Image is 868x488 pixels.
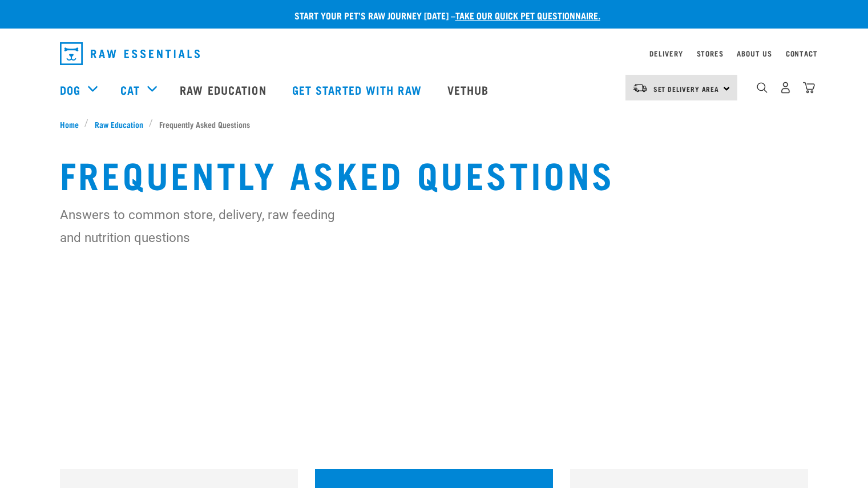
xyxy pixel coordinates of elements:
a: take our quick pet questionnaire. [455,13,600,18]
a: Raw Education [88,118,149,130]
img: home-icon@2x.png [803,82,815,94]
a: Delivery [649,51,683,55]
nav: dropdown navigation [51,38,818,70]
span: Set Delivery Area [653,87,720,91]
a: Get started with Raw [281,67,436,112]
img: van-moving.png [632,83,648,93]
a: Home [60,118,85,130]
img: home-icon-1@2x.png [757,82,768,93]
nav: breadcrumbs [60,118,809,130]
span: Raw Education [95,118,143,130]
h1: Frequently Asked Questions [60,153,809,194]
a: Stores [697,51,724,55]
a: About Us [737,51,772,55]
a: Raw Education [168,67,280,112]
p: Answers to common store, delivery, raw feeding and nutrition questions [60,203,360,249]
a: Cat [120,81,140,98]
img: user.png [780,82,792,94]
a: Vethub [436,67,503,112]
span: Home [60,118,79,130]
img: Raw Essentials Logo [60,42,200,65]
a: Contact [786,51,818,55]
a: Dog [60,81,80,98]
